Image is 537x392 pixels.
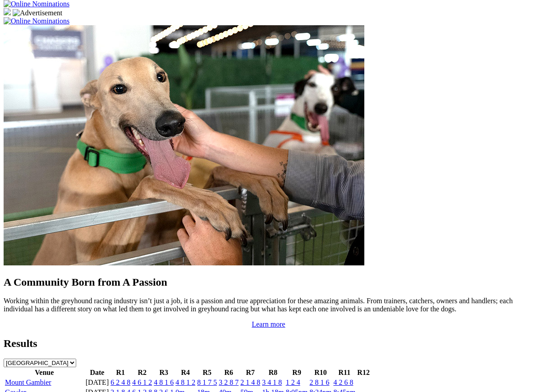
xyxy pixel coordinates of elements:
th: R6 [218,368,239,377]
a: 8 1 7 5 [197,378,217,386]
a: 6 2 4 8 [110,378,130,386]
p: Working within the greyhound racing industry isn’t just a job, it is a passion and true appreciat... [4,297,533,313]
img: 15187_Greyhounds_GreysPlayCentral_Resize_SA_WebsiteBanner_300x115_2025.jpg [4,8,11,15]
th: R12 [357,368,370,377]
a: 2 8 1 6 [310,378,330,386]
th: R5 [197,368,217,377]
a: 4 8 1 6 [154,378,174,386]
img: Advertisement [13,9,62,17]
a: 4 2 6 8 [333,378,353,386]
th: R3 [153,368,174,377]
th: R11 [333,368,356,377]
img: Westy_Cropped.jpg [4,25,364,265]
th: R10 [309,368,332,377]
a: 3 2 8 7 [219,378,239,386]
a: Learn more [252,320,285,328]
img: Online Nominations [4,17,69,25]
a: 4 8 1 2 [175,378,195,386]
th: R7 [240,368,261,377]
h2: Results [4,337,533,350]
th: R8 [262,368,284,377]
th: Date [85,368,110,377]
a: 3 4 1 8 [262,378,282,386]
th: R2 [132,368,152,377]
a: 2 1 4 8 [240,378,260,386]
th: R9 [285,368,308,377]
th: R4 [175,368,196,377]
td: [DATE] [85,378,110,387]
a: Mount Gambier [5,378,51,386]
a: 1 2 4 [286,378,300,386]
th: Venue [5,368,84,377]
th: R1 [110,368,131,377]
h2: A Community Born from A Passion [4,276,533,288]
a: 4 6 1 2 [132,378,152,386]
